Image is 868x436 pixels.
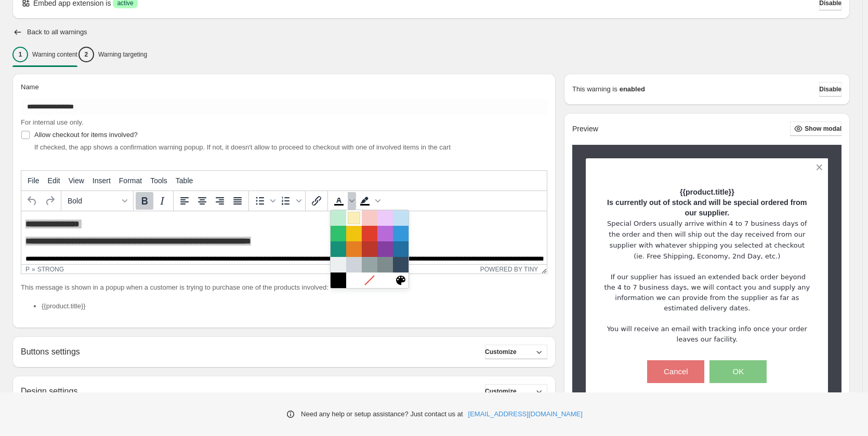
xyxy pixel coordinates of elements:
span: File [28,176,40,185]
span: Bold [68,197,119,205]
a: Powered by Tiny [480,266,538,273]
div: Black [331,272,346,288]
div: Dark Blue [393,241,409,257]
strong: enabled [620,84,645,94]
div: Dark Turquoise [331,241,346,257]
span: If checked, the app shows a confirmation warning popup. If not, it doesn't allow to proceed to ch... [34,143,451,151]
div: Light Purple [377,210,393,226]
button: Disable [819,82,841,97]
strong: Is currently out of stock and will be special ordered from our supplier. [607,198,807,217]
button: Justify [229,192,246,210]
span: Table [176,176,193,185]
h2: Preview [572,125,598,133]
iframe: Rich Text Area [21,211,547,264]
div: 2 [78,47,94,62]
div: Green [331,226,346,241]
div: Medium Gray [346,257,362,272]
div: Resize [538,265,547,274]
div: Orange [346,241,362,257]
div: Blue [393,226,409,241]
li: {{product.title}} [42,301,547,311]
a: [EMAIL_ADDRESS][DOMAIN_NAME] [468,409,583,419]
span: Customize [485,387,517,396]
div: Bullet list [251,192,277,210]
div: » [32,266,35,273]
button: Formats [63,192,131,210]
button: 1Warning content [12,44,77,65]
div: Light Gray [331,257,346,272]
span: For internal use only. [21,118,83,126]
span: Special Orders usually arrive within 4 to 7 business days of the order and then will ship out the... [607,220,807,260]
span: Customize [485,348,517,356]
span: If our supplier has issued an extended back order beyond the 4 to 7 business days, we will contac... [604,273,810,312]
button: Align left [176,192,193,210]
h2: Design settings [21,386,77,396]
span: Tools [150,176,167,185]
div: strong [37,266,64,273]
span: Insert [93,176,111,185]
div: Navy Blue [393,257,409,272]
div: Light Green [331,210,346,226]
p: Warning targeting [98,50,147,59]
div: Gray [362,257,377,272]
div: Yellow [346,226,362,241]
div: Remove color [362,272,377,288]
span: Disable [819,85,841,93]
div: p [25,266,30,273]
strong: {{product.title}} [680,188,734,196]
div: Numbered list [277,192,303,210]
p: Warning content [32,50,77,59]
div: Light Yellow [348,212,360,224]
div: Purple [377,226,393,241]
div: Background color [356,192,382,210]
span: Allow checkout for items involved? [34,131,138,139]
button: Insert/edit link [308,192,325,210]
div: 1 [12,47,28,62]
button: Redo [41,192,59,210]
div: Red [362,226,377,241]
span: Show modal [805,125,841,133]
div: Light Blue [393,210,409,226]
span: Edit [48,176,60,185]
button: Italic [153,192,171,210]
span: Name [21,83,39,91]
button: Undo [23,192,41,210]
button: Show modal [790,121,841,136]
button: 2Warning targeting [78,44,147,65]
span: View [69,176,84,185]
h2: Buttons settings [21,347,80,357]
div: Text color [330,192,356,210]
div: Light Red [362,210,377,226]
button: Align center [193,192,211,210]
p: This message is shown in a popup when a customer is trying to purchase one of the products involved: [21,282,547,293]
p: This warning is [572,84,617,94]
span: Format [119,176,142,185]
button: Customize [485,345,547,359]
div: White [346,272,362,288]
body: Rich Text Area. Press ALT-0 for help. [4,8,521,118]
button: OK [709,360,767,383]
div: Dark Gray [377,257,393,272]
div: Dark Red [362,241,377,257]
div: Dark Purple [377,241,393,257]
button: Cancel [647,360,704,383]
span: You will receive an email with tracking info once your order leaves our facility. [607,325,807,343]
h2: Back to all warnings [27,28,87,36]
button: Bold [136,192,153,210]
button: Align right [211,192,229,210]
button: Customize [485,384,547,399]
button: Custom color [393,272,409,288]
